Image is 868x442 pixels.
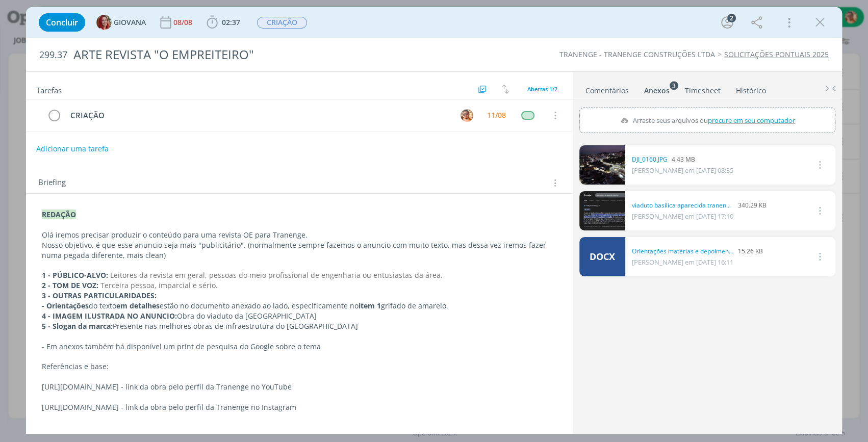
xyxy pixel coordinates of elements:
[257,17,307,29] span: CRIAÇÃO
[735,81,767,96] a: Histórico
[502,85,509,94] img: arrow-down-up.svg
[39,49,67,61] span: 299.37
[644,86,670,96] div: Anexos
[39,13,85,32] button: Concluir
[42,230,557,240] p: Olá iremos precisar produzir o conteúdo para uma revista OE para Tranenge.
[632,247,734,256] a: Orientações matérias e depoimentos OE 2025.ATUALIZADOdocx(1).docx
[42,210,76,219] strong: REDAÇÃO
[42,361,557,372] p: Referências e base:
[684,81,721,96] a: Timesheet
[42,291,157,300] strong: 3 - OUTRAS PARTICULARIDADES:
[585,81,629,96] a: Comentários
[42,270,108,280] strong: 1 - PÚBLICO-ALVO:
[42,382,557,392] p: [URL][DOMAIN_NAME] - link da obra pelo perfil da Tranenge no YouTube
[96,15,146,30] button: GGIOVANA
[257,16,308,29] button: CRIAÇÃO
[632,155,668,164] a: DJI_0160.JPG
[459,108,474,123] button: V
[42,402,557,412] p: [URL][DOMAIN_NAME] - link da obra pelo perfil da Tranenge no Instagram
[173,19,194,26] div: 08/08
[96,15,112,30] img: G
[42,301,89,310] strong: - Orientações
[222,17,240,27] span: 02:37
[100,280,218,290] span: Terceira pessoa, imparcial e sério.
[42,342,321,351] span: - Em anexos também há disponível um print de pesquisa do Google sobre o tema
[116,301,160,310] strong: em detalhes
[110,270,443,280] span: Leitores da revista em geral, pessoas do meio profissional de engenharia ou entusiastas da área.
[66,109,451,122] div: CRIAÇÃO
[359,301,381,310] strong: item 1
[26,7,842,434] div: dialog
[670,81,678,90] sup: 3
[579,237,625,276] a: DOCX
[724,49,829,59] a: SOLICITAÇÕES PONTUAIS 2025
[42,321,113,331] strong: 5 - Slogan da marca:
[559,49,715,59] a: TRANENGE - TRANENGE CONSTRUÇÕES LTDA
[42,280,98,290] strong: 2 - TOM DE VOZ:
[42,301,557,311] p: do texto estão no documento anexado ao lado, especificamente no grifado de amarelo.
[719,14,735,31] button: 2
[727,14,736,22] div: 2
[632,201,734,210] a: viaduto basilica aparecida tranenge.png
[461,109,473,122] img: V
[42,311,557,321] p: Obra do viaduto da [GEOGRAPHIC_DATA]
[69,42,496,67] div: ARTE REVISTA "O EMPREITEIRO"
[632,212,733,221] span: [PERSON_NAME] em [DATE] 17:10
[616,114,798,127] label: Arraste seus arquivos ou
[46,18,78,27] span: Concluir
[204,14,243,31] button: 02:37
[632,257,733,267] span: [PERSON_NAME] em [DATE] 16:11
[487,112,506,119] div: 11/08
[527,85,557,93] span: Abertas 1/2
[36,83,62,95] span: Tarefas
[42,321,557,331] p: Presente nas melhores obras de infraestrutura do [GEOGRAPHIC_DATA]
[114,19,146,26] span: GIOVANA
[36,140,109,158] button: Adicionar uma tarefa
[632,247,763,256] div: 15.26 KB
[632,201,767,210] div: 340.29 KB
[42,311,177,321] strong: 4 - IMAGEM ILUSTRADA NO ANUNCIO:
[632,155,733,164] div: 4.43 MB
[632,166,733,175] span: [PERSON_NAME] em [DATE] 08:35
[42,240,557,261] p: Nosso objetivo, é que esse anuncio seja mais "publicitário". (normalmente sempre fazemos o anunci...
[708,116,795,125] span: procure em seu computador
[38,176,66,190] span: Briefing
